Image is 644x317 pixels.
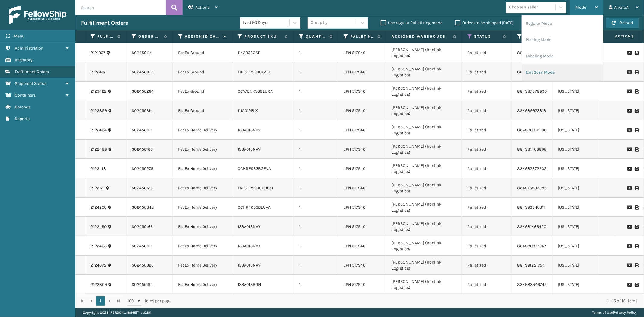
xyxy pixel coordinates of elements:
span: Mode [575,5,586,10]
i: Request to Be Cancelled [627,186,631,190]
img: logo [9,6,66,24]
label: Quantity [306,34,326,39]
a: CCWENKS3BLURA [238,89,273,94]
td: [US_STATE] [553,198,598,217]
i: Print Label [635,186,638,190]
td: 1 [293,140,338,159]
td: SO2450114 [126,43,173,62]
span: Menu [14,34,24,39]
a: 133A013NVY [238,243,261,248]
td: [PERSON_NAME] (Ironlink Logistics) [386,62,462,82]
label: Order Number [138,34,161,39]
i: Print Label [635,128,638,132]
td: [US_STATE] [553,120,598,140]
a: 133A013NVY [238,147,261,152]
div: 1 - 15 of 15 items [180,298,637,304]
td: FedEx Home Delivery [173,275,232,294]
td: [US_STATE] [553,101,598,120]
td: LPN 517940 [338,275,386,294]
i: Request to Be Cancelled [627,70,631,74]
a: Privacy Policy [614,310,637,315]
td: FedEx Home Delivery [173,159,232,178]
a: 2122403 [91,243,107,249]
td: [PERSON_NAME] (Ironlink Logistics) [386,275,462,294]
i: Print Label [635,244,638,248]
li: Labeling Mode [522,48,603,64]
td: SO2450151 [126,236,173,256]
td: [US_STATE] [553,236,598,256]
td: 1 [293,256,338,275]
td: LPN 517940 [338,178,386,198]
label: Fulfillment Order Id [97,34,114,39]
a: 1 [96,296,105,306]
td: [US_STATE] [553,275,598,294]
a: CCHRFKS3BGEVA [238,166,271,171]
td: Palletized [462,82,512,101]
td: LPN 517940 [338,236,386,256]
i: Print Label [635,51,638,55]
a: 2122490 [91,224,107,230]
td: [PERSON_NAME] (Ironlink Logistics) [386,82,462,101]
i: Request to Be Cancelled [627,167,631,171]
i: Request to Be Cancelled [627,244,631,248]
a: LKLGF2SP3OLV-C [238,69,270,75]
label: Orders to be shipped [DATE] [455,20,514,25]
a: 884987378990 [517,89,547,94]
td: [PERSON_NAME] (Ironlink Logistics) [386,120,462,140]
i: Request to Be Cancelled [627,89,631,94]
td: 1 [293,275,338,294]
i: Print Label [635,167,638,171]
td: Palletized [462,217,512,236]
a: 884980813947 [517,243,546,248]
td: LPN 517940 [338,120,386,140]
span: items per page [127,296,171,306]
td: [PERSON_NAME] (Ironlink Logistics) [386,178,462,198]
div: Group by [311,20,328,26]
i: Request to Be Cancelled [627,109,631,113]
span: Actions [596,31,638,41]
td: [US_STATE] [553,256,598,275]
td: SO2450125 [126,178,173,198]
td: 1 [293,198,338,217]
td: LPN 517940 [338,62,386,82]
span: Actions [195,5,210,10]
td: 1 [293,43,338,62]
a: 2124075 [91,262,106,268]
span: Containers [15,93,36,98]
td: Palletized [462,236,512,256]
i: Print Label [635,205,638,210]
td: FedEx Home Delivery [173,140,232,159]
span: 100 [127,298,136,304]
td: SO2450162 [126,62,173,82]
p: Copyright 2023 [PERSON_NAME]™ v 1.0.191 [83,308,151,317]
i: Request to Be Cancelled [627,283,631,287]
a: 2123422 [91,88,107,94]
a: 884981466898 [517,147,547,152]
td: LPN 517940 [338,82,386,101]
a: 2122809 [91,282,107,288]
a: 2123899 [91,108,107,114]
a: 884974519183 [517,50,545,55]
a: 2122492 [91,69,107,75]
td: [PERSON_NAME] (Ironlink Logistics) [386,217,462,236]
td: Palletized [462,43,512,62]
label: Product SKU [244,34,282,39]
td: LPN 517940 [338,198,386,217]
span: Batches [15,104,30,110]
a: 884981469290 [517,69,546,75]
span: Fulfillment Orders [15,69,49,74]
td: FedEx Ground [173,82,232,101]
td: SO2450348 [126,198,173,217]
td: [US_STATE] [553,217,598,236]
a: 133A013NVY [238,263,261,268]
div: Choose a seller [509,4,538,11]
td: SO2450166 [126,217,173,236]
td: [PERSON_NAME] (Ironlink Logistics) [386,43,462,62]
td: [PERSON_NAME] (Ironlink Logistics) [386,101,462,120]
i: Print Label [635,225,638,229]
td: [PERSON_NAME] (Ironlink Logistics) [386,256,462,275]
label: Pallet Name [350,34,374,39]
a: LKLGF2SP3GU3051 [238,185,273,191]
td: FedEx Ground [173,43,232,62]
li: Regular Mode [522,15,603,32]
